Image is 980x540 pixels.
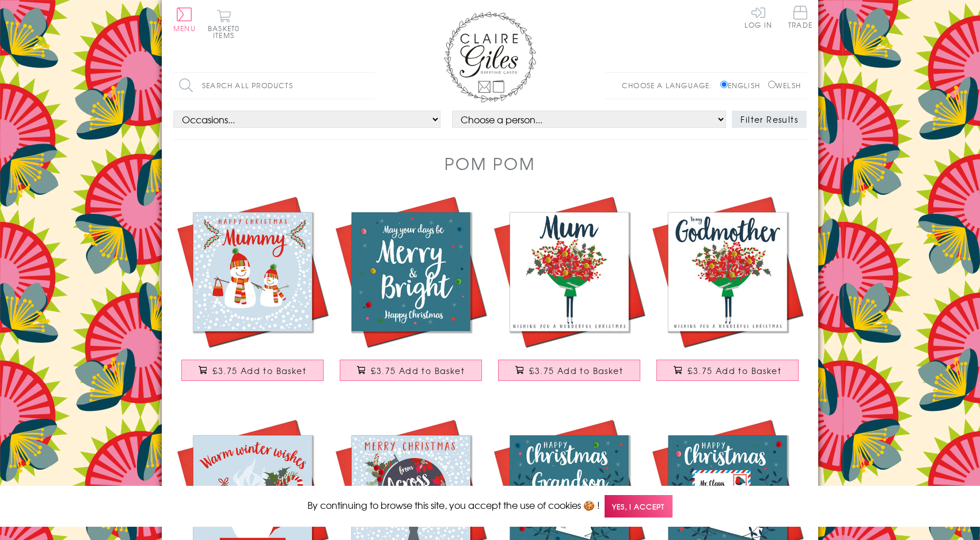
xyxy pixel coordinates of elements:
button: £3.75 Add to Basket [340,360,483,381]
span: 0 items [213,23,240,40]
span: Menu [173,23,196,33]
img: Christmas Card, Blue, Merry & Bright, Embellished with colourful pompoms [332,192,490,351]
span: £3.75 Add to Basket [371,365,465,376]
a: Christmas Card, Christmas bouquet, To my godmother, Pompom Embellished £3.75 Add to Basket [648,192,807,392]
input: English [720,81,728,88]
input: Search all products [173,73,375,99]
button: £3.75 Add to Basket [498,360,641,381]
img: Christmas Card, Big snowman, little snowman , Mummy, Pompom Embellished [173,192,332,351]
span: £3.75 Add to Basket [529,365,623,376]
img: Claire Giles Greetings Cards [444,12,536,103]
a: Log In [745,6,772,28]
label: English [720,80,766,90]
a: Christmas Card, Christmas bouquet, Mum, Pompom Embellished £3.75 Add to Basket [490,192,648,392]
label: Welsh [768,80,801,90]
span: Trade [788,6,812,28]
input: Search [363,73,375,99]
span: Yes, I accept [605,495,673,518]
button: Filter Results [732,111,807,128]
img: Christmas Card, Christmas bouquet, Mum, Pompom Embellished [490,192,648,351]
img: Christmas Card, Christmas bouquet, To my godmother, Pompom Embellished [648,192,807,351]
input: Welsh [768,81,776,88]
a: Christmas Card, Big snowman, little snowman , Mummy, Pompom Embellished £3.75 Add to Basket [173,192,332,392]
h1: Pom Pom [445,152,535,175]
a: Christmas Card, Blue, Merry & Bright, Embellished with colourful pompoms £3.75 Add to Basket [332,192,490,392]
button: Menu [173,7,196,32]
a: Trade [788,6,812,31]
span: £3.75 Add to Basket [212,365,306,376]
span: £3.75 Add to Basket [687,365,781,376]
button: Basket0 items [208,9,240,39]
p: Choose a language: [622,80,718,90]
button: £3.75 Add to Basket [181,360,324,381]
button: £3.75 Add to Basket [656,360,799,381]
